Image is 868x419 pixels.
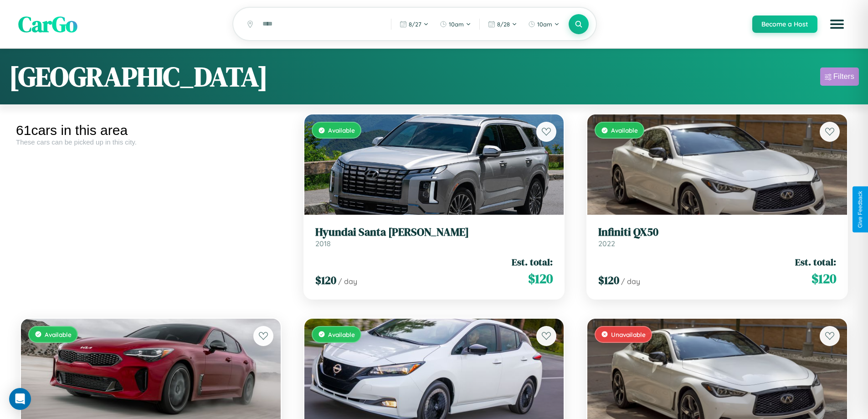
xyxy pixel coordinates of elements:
span: $ 120 [598,273,619,288]
h3: Hyundai Santa [PERSON_NAME] [315,226,553,239]
div: Give Feedback [857,191,863,228]
span: Unavailable [611,331,646,338]
span: $ 120 [315,273,336,288]
span: Est. total: [795,255,836,269]
span: Available [328,126,355,134]
div: Open Intercom Messenger [9,388,31,410]
span: CarGo [18,9,77,39]
button: 8/28 [483,17,522,31]
a: Hyundai Santa [PERSON_NAME]2018 [315,226,553,248]
span: Available [611,126,638,134]
button: Filters [820,67,859,86]
span: Available [328,331,355,338]
button: 10am [435,17,476,31]
button: Become a Host [752,16,817,33]
span: / day [621,277,640,286]
span: / day [338,277,357,286]
span: 8 / 28 [497,21,510,28]
div: These cars can be picked up in this city. [16,138,286,146]
span: 2018 [315,239,331,248]
button: 10am [524,17,564,31]
span: $ 120 [528,269,553,288]
button: 8/27 [395,17,433,31]
span: Available [45,331,72,338]
a: Infiniti QX502022 [598,226,836,248]
button: Open menu [824,11,850,37]
span: 10am [537,21,552,28]
span: Est. total: [512,255,553,269]
span: $ 120 [812,269,836,288]
span: 2022 [598,239,615,248]
h3: Infiniti QX50 [598,226,836,239]
div: Filters [833,72,854,81]
span: 8 / 27 [409,21,421,28]
span: 10am [449,21,464,28]
h1: [GEOGRAPHIC_DATA] [9,58,268,95]
div: 61 cars in this area [16,123,286,138]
